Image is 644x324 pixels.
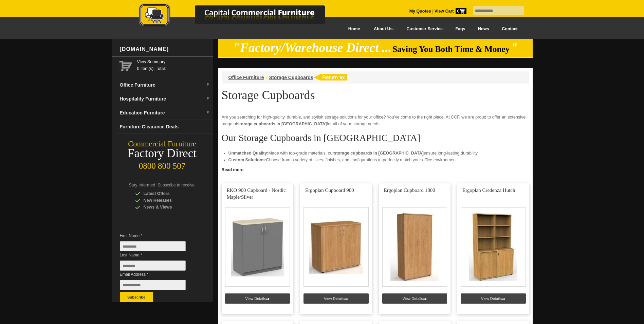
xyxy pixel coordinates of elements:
span: Subscribe to receive: [158,183,196,187]
a: News [472,21,495,37]
a: Storage Cupboards [269,75,313,80]
img: dropdown [206,83,210,87]
div: Factory Direct [112,149,213,158]
div: New Releases [135,197,200,204]
img: Capital Commercial Furniture Logo [120,3,358,28]
div: Commercial Furniture [112,139,213,149]
span: Stay Informed [129,183,155,187]
img: dropdown [206,110,210,114]
input: Email Address * [120,280,186,290]
div: Latest Offers [135,190,200,197]
span: Last Name * [120,252,196,258]
a: View Cart0 [433,9,466,14]
input: Last Name * [120,260,186,271]
li: › [266,74,268,81]
span: 0 [456,8,466,14]
a: Office Furnituredropdown [117,78,213,92]
button: Subscribe [120,292,153,302]
a: About Us [366,21,399,37]
a: View Summary [137,58,210,65]
img: dropdown [206,96,210,101]
div: News & Views [135,204,200,211]
a: Furniture Clearance Deals [117,120,213,134]
strong: Unmatched Quality: [228,151,269,156]
p: Are you searching for high-quality, durable, and stylish storage solutions for your office? You’v... [222,114,529,127]
a: Click to read more [218,165,533,173]
a: Capital Commercial Furniture Logo [120,3,358,30]
strong: Custom Solutions: [228,158,266,162]
strong: storage cupboards in [GEOGRAPHIC_DATA] [334,151,424,156]
li: Our customer service team is right here in [GEOGRAPHIC_DATA] to assist you with any queries or co... [228,163,522,170]
em: "Factory/Warehouse Direct ... [233,41,391,55]
span: Saving You Both Time & Money [392,44,510,54]
a: Education Furnituredropdown [117,106,213,120]
a: My Quotes [409,9,431,14]
span: Email Address * [120,271,196,278]
img: return to [313,74,347,80]
strong: NZ-Based Support: [228,164,267,169]
em: " [511,41,518,55]
span: First Name * [120,232,196,239]
a: Office Furniture [228,75,264,80]
h2: Our Storage Cupboards in [GEOGRAPHIC_DATA] [222,133,529,143]
li: Choose from a variety of sizes, finishes, and configurations to perfectly match your office envir... [228,157,522,163]
div: 0800 800 507 [112,158,213,171]
strong: storage cupboards in [GEOGRAPHIC_DATA] [237,122,327,126]
input: First Name * [120,241,186,251]
h1: Storage Cupboards [222,89,529,102]
a: Customer Service [399,21,449,37]
a: Hospitality Furnituredropdown [117,92,213,106]
span: 0 item(s), Total: [137,58,210,71]
a: Faqs [449,21,472,37]
div: [DOMAIN_NAME] [117,39,213,59]
a: Contact [495,21,524,37]
strong: View Cart [435,9,466,14]
li: Made with top-grade materials, our ensure long-lasting durability. [228,150,522,157]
